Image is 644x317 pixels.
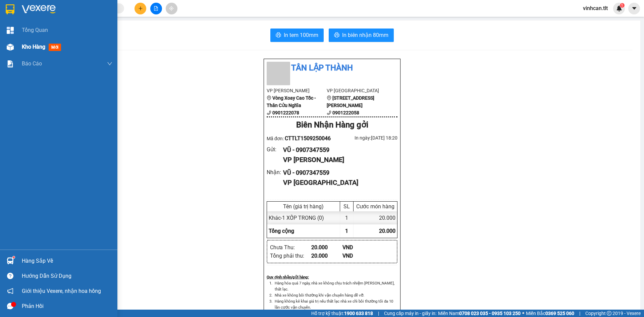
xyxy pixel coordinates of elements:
[273,298,397,310] li: Hàng không kê khai giá trị nếu thất lạc nhà xe chỉ bồi thường tối đa 10 lần cước vận chuyển.
[267,87,327,94] li: VP [PERSON_NAME]
[22,256,112,266] div: Hàng sắp về
[284,31,318,39] span: In tem 100mm
[616,5,622,11] img: icon-new-feature
[329,29,394,42] button: printerIn biên nhận 80mm
[135,3,146,14] button: plus
[283,155,392,165] div: VP [PERSON_NAME]
[169,6,174,11] span: aim
[344,311,373,316] strong: 1900 633 818
[283,177,392,188] div: VP [GEOGRAPHIC_DATA]
[283,168,392,177] div: VŨ - 0907347559
[311,310,373,317] span: Hỗ trợ kỹ thuật:
[607,311,611,316] span: copyright
[621,3,623,8] span: 1
[345,228,348,234] span: 1
[332,134,397,142] div: In ngày: [DATE] 18:20
[311,252,342,260] div: 20.000
[22,301,112,311] div: Phản hồi
[579,310,580,317] span: |
[49,44,61,51] span: mới
[7,288,13,294] span: notification
[150,3,162,14] button: file-add
[22,44,45,50] span: Kho hàng
[545,311,574,316] strong: 0369 525 060
[334,32,339,39] span: printer
[526,310,574,317] span: Miền Bắc
[267,119,397,131] div: Biên Nhận Hàng gởi
[342,31,388,39] span: In biên nhận 80mm
[270,243,311,252] div: Chưa Thu :
[283,145,392,155] div: VŨ - 0907347559
[631,5,637,11] span: caret-down
[7,303,13,309] span: message
[578,4,613,12] span: vinhcan.tlt
[267,168,283,176] div: Nhận :
[273,280,397,292] li: Hàng hóa quá 7 ngày, nhà xe không chịu trách nhiệm [PERSON_NAME], thất lạc.
[522,312,524,315] span: ⚪️
[332,110,359,115] b: 0901222058
[269,203,338,210] div: Tên (giá trị hàng)
[166,3,177,14] button: aim
[378,310,379,317] span: |
[269,215,324,221] span: Khác - 1 XỐP TRONG (0)
[355,203,395,210] div: Cước món hàng
[342,203,352,210] div: SL
[267,145,283,154] div: Gửi :
[276,32,281,39] span: printer
[628,3,640,14] button: caret-down
[267,110,271,115] span: phone
[327,110,331,115] span: phone
[354,211,397,224] div: 20.000
[7,60,14,67] img: solution-icon
[327,95,374,108] b: [STREET_ADDRESS][PERSON_NAME]
[285,135,331,142] span: CTTLT1509250046
[311,243,342,252] div: 20.000
[267,274,397,280] div: Quy định nhận/gửi hàng :
[31,32,122,44] text: CTTLT1509250046
[340,211,354,224] div: 1
[7,27,14,34] img: dashboard-icon
[22,271,112,281] div: Hướng dẫn sử dụng
[13,256,15,258] sup: 1
[327,87,387,94] li: VP [GEOGRAPHIC_DATA]
[22,26,48,34] span: Tổng Quan
[6,4,14,14] img: logo-vxr
[379,228,395,234] span: 20.000
[269,228,294,234] span: Tổng cộng
[22,59,42,68] span: Báo cáo
[138,6,143,11] span: plus
[272,110,299,115] b: 0901222078
[384,310,436,317] span: Cung cấp máy in - giấy in:
[267,62,397,74] li: Tân Lập Thành
[7,44,14,51] img: warehouse-icon
[7,273,13,279] span: question-circle
[267,134,332,143] div: Mã đơn:
[4,48,149,66] div: [PERSON_NAME]
[154,6,158,11] span: file-add
[620,3,625,8] sup: 1
[270,29,324,42] button: printerIn tem 100mm
[267,96,271,100] span: environment
[342,252,374,260] div: VND
[270,252,311,260] div: Tổng phải thu :
[107,61,112,66] span: down
[342,243,374,252] div: VND
[438,310,521,317] span: Miền Nam
[273,292,397,298] li: Nhà xe không bồi thường khi vận chuyển hàng dễ vỡ.
[327,96,331,100] span: environment
[7,257,14,264] img: warehouse-icon
[459,311,521,316] strong: 0708 023 035 - 0935 103 250
[267,95,316,108] b: Vòng Xoay Cao Tốc - Thân Cửu Nghĩa
[22,287,101,295] span: Giới thiệu Vexere, nhận hoa hồng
